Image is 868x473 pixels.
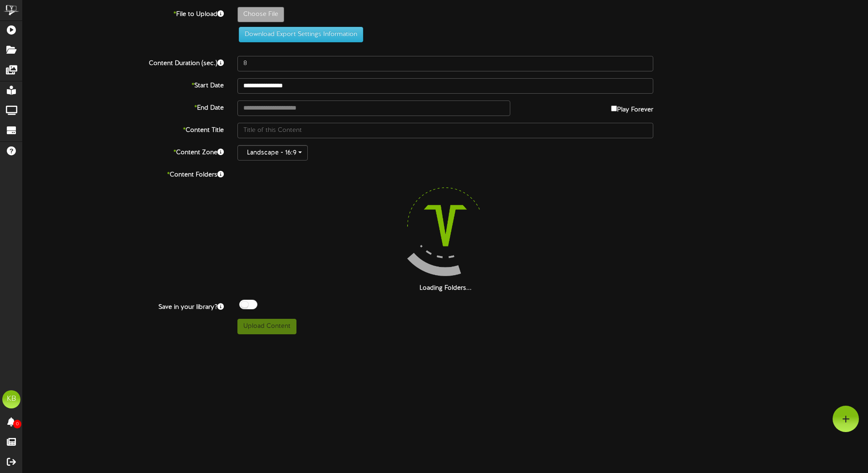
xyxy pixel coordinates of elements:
label: Play Forever [611,101,653,115]
span: 0 [13,420,21,428]
strong: Loading Folders... [419,285,472,292]
label: File to Upload [16,7,231,19]
a: Download Export Settings Information [234,31,363,38]
input: Title of this Content [237,123,653,138]
label: Content Zone [16,145,231,157]
label: Start Date [16,78,231,91]
label: End Date [16,101,231,113]
button: Upload Content [237,319,296,334]
input: Play Forever [611,106,617,111]
label: Content Title [16,123,231,135]
button: Download Export Settings Information [239,27,363,42]
div: KB [2,390,20,408]
button: Landscape - 16:9 [237,145,308,161]
label: Content Folders [16,167,231,180]
label: Content Duration (sec.) [16,56,231,68]
img: loading-spinner-4.png [387,167,503,284]
label: Save in your library? [16,300,231,312]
